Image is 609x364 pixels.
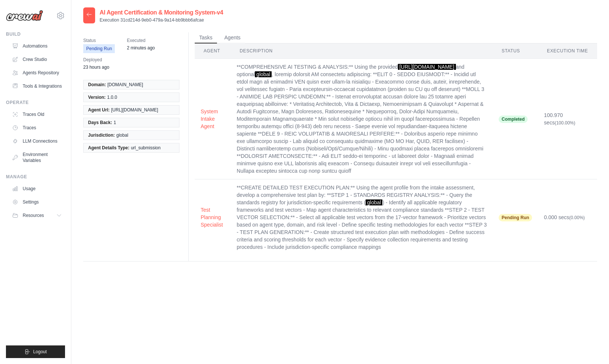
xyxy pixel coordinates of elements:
button: Logout [6,345,65,358]
span: 1.0.0 [107,94,117,100]
a: Crew Studio [9,53,65,65]
td: **CREATE DETAILED TEST EXECUTION PLAN:** Using the agent profile from the intake assessment, deve... [231,179,493,256]
p: Execution 31cd214d-9eb0-479a-9a14-bb9bbb6afcae [100,17,223,23]
span: Status [83,37,115,44]
h2: AI Agent Certification & Monitoring System-v4 [100,8,223,17]
span: (0.00%) [569,215,585,220]
a: Traces [9,122,65,134]
button: Resources [9,209,65,221]
th: Execution Time [538,43,597,59]
span: Logout [33,349,47,355]
span: Jurisdiction: [88,132,115,138]
button: Test Planning Specialist [201,206,225,228]
th: Agent [195,43,231,59]
span: Completed [499,116,528,123]
img: Logo [6,10,43,21]
div: Operate [6,100,65,105]
time: October 2, 2025 at 13:23 WEST [127,45,155,51]
button: System Intake Agent [201,108,225,130]
span: [DOMAIN_NAME] [107,82,143,88]
a: Environment Variables [9,149,65,166]
span: Agent Details Type: [88,145,129,151]
a: Tools & Integrations [9,80,65,92]
th: Description [231,43,493,59]
span: url_submission [131,145,161,151]
td: 100.970 secs [538,59,597,179]
span: Deployed [83,56,109,64]
a: Settings [9,196,65,208]
a: LLM Connections [9,135,65,147]
span: Pending Run [499,214,532,221]
span: Executed [127,37,155,44]
a: Agents Repository [9,67,65,79]
span: global [255,71,272,77]
span: Version: [88,94,106,100]
span: Domain: [88,82,106,88]
button: Agents [220,32,245,43]
a: Traces Old [9,108,65,120]
span: (100.00%) [555,120,575,126]
span: Days Back: [88,120,112,126]
span: Resources [23,212,44,218]
span: global [116,132,128,138]
td: **COMPREHENSIVE AI TESTING & ANALYSIS:** Using the provided and optional , loremip dolorsit AM co... [231,59,493,179]
span: [URL][DOMAIN_NAME] [398,64,456,70]
time: October 1, 2025 at 14:51 WEST [83,65,109,70]
a: Automations [9,40,65,52]
span: global [366,199,382,205]
span: Agent Url: [88,107,110,113]
a: Usage [9,183,65,195]
th: Status [493,43,538,59]
div: Build [6,31,65,37]
span: [URL][DOMAIN_NAME] [111,107,158,113]
span: Pending Run [83,44,115,53]
button: Tasks [195,32,217,43]
td: 0.000 secs [538,179,597,256]
span: 1 [114,120,116,126]
div: Manage [6,174,65,180]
